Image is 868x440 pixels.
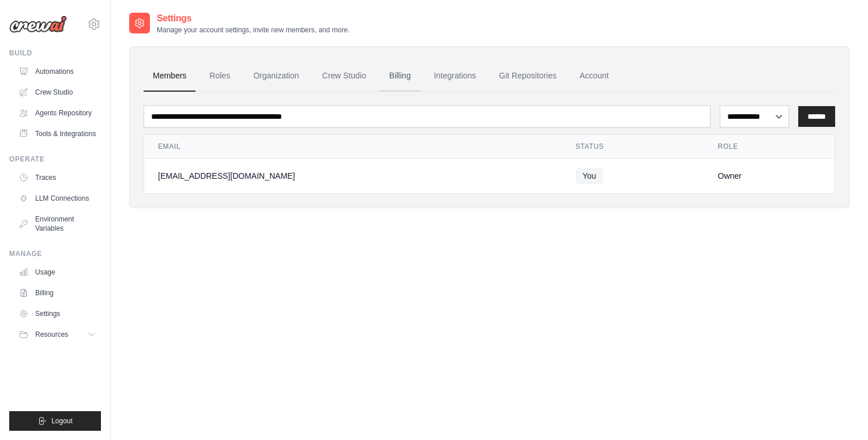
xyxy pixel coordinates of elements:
a: Usage [14,263,101,281]
button: Logout [9,411,101,431]
span: You [576,168,603,184]
a: Environment Variables [14,210,101,238]
a: Integrations [424,61,485,92]
a: Members [144,61,196,92]
a: Crew Studio [14,83,101,101]
span: Logout [51,416,73,426]
div: Operate [9,155,101,164]
th: Email [144,135,562,159]
a: Automations [14,62,101,81]
span: Resources [35,330,68,339]
th: Role [704,135,835,159]
th: Status [562,135,704,159]
div: Manage [9,249,101,258]
div: [EMAIL_ADDRESS][DOMAIN_NAME] [158,170,548,182]
a: Organization [244,61,308,92]
a: LLM Connections [14,189,101,208]
a: Billing [380,61,420,92]
div: Owner [718,170,821,182]
a: Account [570,61,618,92]
a: Settings [14,304,101,323]
a: Crew Studio [313,61,375,92]
a: Git Repositories [490,61,566,92]
a: Billing [14,284,101,302]
a: Agents Repository [14,104,101,122]
a: Traces [14,168,101,187]
img: Logo [9,16,67,33]
div: Build [9,48,101,58]
a: Tools & Integrations [14,125,101,143]
button: Resources [14,325,101,344]
h2: Settings [157,12,350,25]
p: Manage your account settings, invite new members, and more. [157,25,350,35]
a: Roles [200,61,239,92]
